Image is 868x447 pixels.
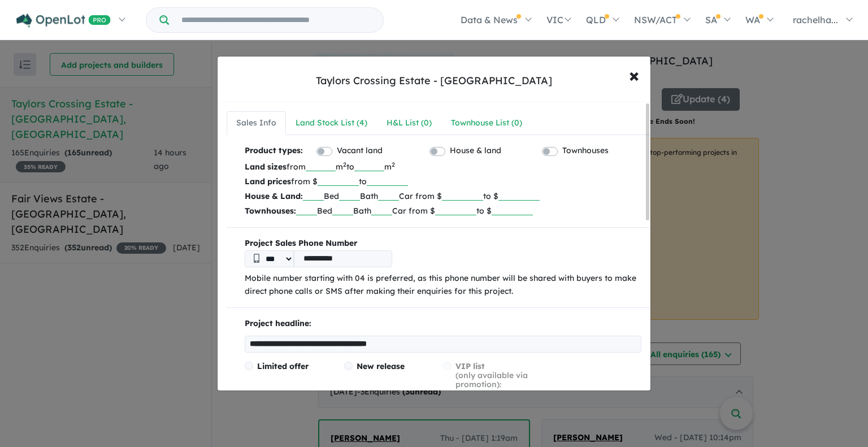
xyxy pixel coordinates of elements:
div: Townhouse List ( 0 ) [451,116,522,130]
span: New release [357,361,405,371]
label: House & land [450,144,501,158]
b: Land prices [245,176,291,186]
sup: 2 [392,160,395,168]
p: Bed Bath Car from $ to $ [245,203,641,218]
img: Openlot PRO Logo White [16,14,111,28]
div: H&L List ( 0 ) [387,116,432,130]
input: Try estate name, suburb, builder or developer [171,8,381,32]
p: Mobile number starting with 04 is preferred, as this phone number will be shared with buyers to m... [245,272,641,299]
p: from m to m [245,159,641,174]
b: Project Sales Phone Number [245,237,641,250]
span: rachelha... [793,14,838,25]
label: Vacant land [337,144,383,158]
span: × [629,63,639,87]
sup: 2 [343,160,346,168]
b: House & Land: [245,191,303,201]
span: Limited offer [257,361,309,371]
p: Project headline: [245,317,641,331]
div: Taylors Crossing Estate - [GEOGRAPHIC_DATA] [316,73,552,88]
p: from $ to [245,174,641,189]
b: Land sizes [245,162,287,172]
img: Phone icon [254,254,259,263]
div: Land Stock List ( 4 ) [296,116,367,130]
label: Townhouses [562,144,609,158]
div: Sales Info [236,116,276,130]
b: Townhouses: [245,206,296,216]
p: Bed Bath Car from $ to $ [245,189,641,203]
b: Product types: [245,144,303,159]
